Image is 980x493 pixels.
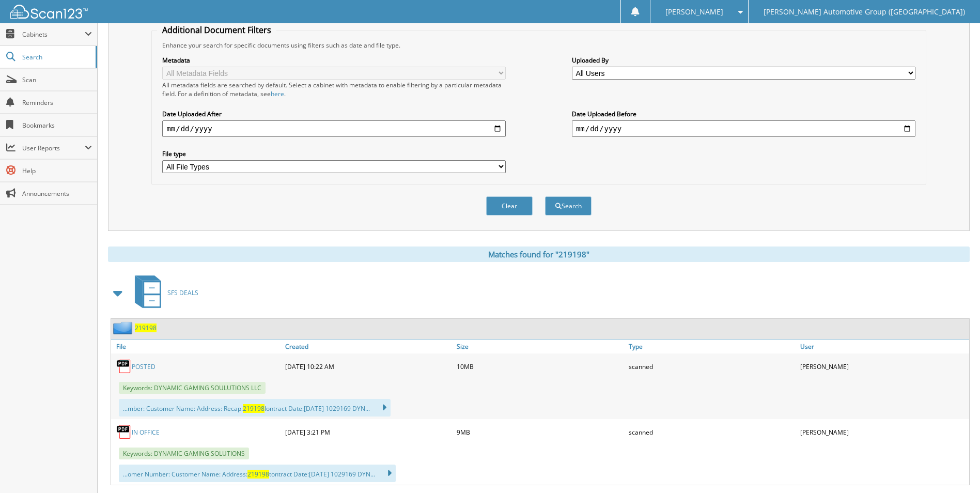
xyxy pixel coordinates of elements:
div: 9MB [454,422,626,442]
a: POSTED [132,362,155,371]
label: Uploaded By [572,56,915,65]
label: File type [162,149,506,158]
span: Keywords: DYNAMIC GAMING SOLUTIONS [119,448,249,459]
button: Clear [486,196,533,215]
div: ...mber: Customer Name: Address: Recap: lontract Date:[DATE] 1029169 DYN... [119,399,391,417]
a: SFS DEALS [129,272,198,313]
label: Metadata [162,56,506,65]
span: Bookmarks [22,121,92,130]
div: [DATE] 3:21 PM [283,422,454,442]
img: scan123-logo-white.svg [10,5,88,19]
a: 219198 [135,323,157,332]
span: [PERSON_NAME] [665,9,723,15]
a: File [111,340,283,353]
span: Search [22,53,90,61]
label: Date Uploaded Before [572,110,915,118]
span: Reminders [22,98,92,107]
a: Type [626,340,798,353]
img: PDF.png [116,359,132,374]
a: Size [454,340,626,353]
a: IN OFFICE [132,428,160,437]
div: Enhance your search for specific documents using filters such as date and file type. [157,41,920,50]
span: Keywords: DYNAMIC GAMING SOULUTIONS LLC [119,382,266,394]
iframe: Chat Widget [928,443,980,493]
span: 219198 [243,404,265,413]
span: Cabinets [22,30,85,39]
div: scanned [626,422,798,442]
div: [PERSON_NAME] [798,356,969,377]
legend: Additional Document Filters [157,24,276,36]
a: User [798,340,969,353]
div: Matches found for "219198" [108,246,970,262]
span: Scan [22,75,92,84]
span: User Reports [22,144,85,152]
img: folder2.png [113,321,135,334]
input: end [572,120,915,137]
div: [PERSON_NAME] [798,422,969,442]
span: SFS DEALS [167,288,198,297]
img: PDF.png [116,424,132,440]
label: Date Uploaded After [162,110,506,118]
span: 219198 [247,470,269,479]
span: [PERSON_NAME] Automotive Group ([GEOGRAPHIC_DATA]) [764,9,965,15]
button: Search [545,196,592,215]
div: [DATE] 10:22 AM [283,356,454,377]
div: ...omer Number: Customer Name: Address: tontract Date:[DATE] 1029169 DYN... [119,465,396,482]
a: Created [283,340,454,353]
span: Announcements [22,189,92,198]
span: Help [22,166,92,175]
div: 10MB [454,356,626,377]
a: here [271,89,284,98]
div: scanned [626,356,798,377]
div: All metadata fields are searched by default. Select a cabinet with metadata to enable filtering b... [162,81,506,98]
input: start [162,120,506,137]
